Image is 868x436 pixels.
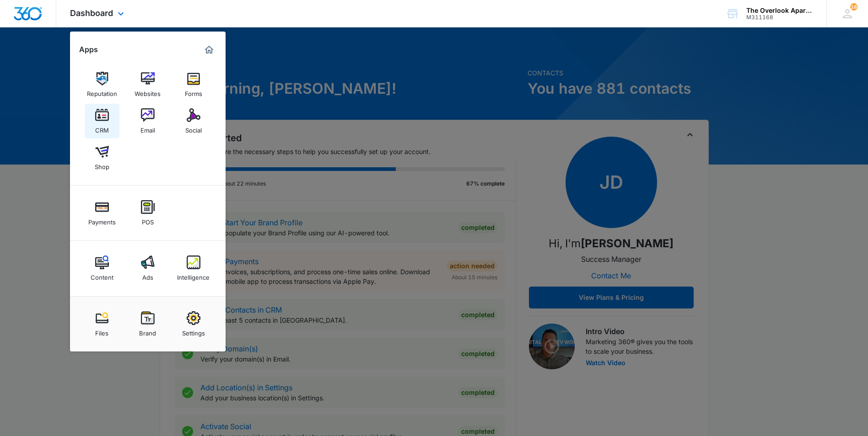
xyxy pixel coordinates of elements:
a: Brand [130,307,165,341]
div: account name [746,7,813,14]
a: Files [85,307,119,341]
a: Payments [85,196,119,230]
a: Reputation [85,67,119,102]
div: notifications count [850,3,857,11]
a: Websites [130,67,165,102]
a: Forms [176,67,211,102]
div: Intelligence [177,269,210,281]
a: CRM [85,104,119,138]
span: Dashboard [70,8,113,18]
div: Websites [135,85,161,97]
a: POS [130,196,165,230]
div: Forms [185,85,202,97]
div: Settings [182,325,205,337]
a: Marketing 360® Dashboard [202,43,216,57]
a: Content [85,251,119,286]
div: CRM [95,122,109,134]
a: Email [130,104,165,138]
div: Files [95,325,108,337]
div: Social [185,122,202,134]
div: Payments [88,214,116,226]
span: 18 [850,3,857,11]
a: Intelligence [176,251,211,286]
div: Brand [139,325,156,337]
a: Ads [130,251,165,286]
h2: Apps [79,45,98,54]
div: POS [142,214,154,226]
div: Shop [95,159,109,170]
div: Ads [142,269,153,281]
div: Email [140,122,155,134]
a: Social [176,104,211,138]
div: account id [746,14,813,21]
a: Settings [176,307,211,341]
div: Reputation [87,85,117,97]
div: Content [91,269,113,281]
a: Shop [85,140,119,175]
